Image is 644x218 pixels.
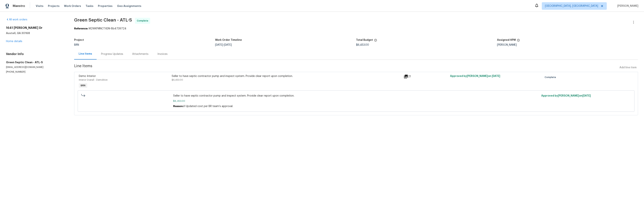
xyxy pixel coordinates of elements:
[356,39,373,41] h5: Total Budget
[173,105,183,108] span: Reason:
[98,4,113,8] span: Properties
[215,44,223,46] span: [DATE]
[6,40,22,43] a: Home details
[13,4,25,8] span: Maestro
[374,39,377,44] span: The total cost of line items that have been proposed by Opendoor. This sum includes line items th...
[545,4,598,8] span: [GEOGRAPHIC_DATA], [GEOGRAPHIC_DATA]
[215,39,242,41] h5: Work Order Timeline
[173,99,539,103] span: $6,453.00
[86,5,93,7] span: Tasks
[74,18,132,22] span: Green Septic Clean - ATL-S
[79,75,96,77] span: Demo Interior
[172,79,183,81] span: $6,453.00
[172,74,401,78] div: Seller to have septic contractor pump and inspect system. Provide clear report upon completion.
[616,4,638,8] span: [PERSON_NAME]
[6,26,65,30] h2: 1641 [PERSON_NAME] Dr
[74,27,638,31] div: M2WKFMNCTXDN-8b4739724
[404,74,448,79] div: 21
[74,27,88,30] b: Reference:
[117,4,141,8] span: Geo Assignments
[224,44,232,46] span: [DATE]
[497,39,516,41] h5: Assigned HPM
[6,31,65,35] h5: Austell, GA 30168
[582,94,591,97] span: [DATE]
[64,4,81,8] span: Work Orders
[74,39,84,41] h5: Project
[6,60,65,64] h5: Green Septic Clean - ATL-S
[6,66,65,69] p: [EMAIL_ADDRESS][DOMAIN_NAME]
[517,39,520,44] span: The hpm assigned to this work order.
[132,52,148,56] div: Attachments
[497,44,638,46] div: [PERSON_NAME]
[157,52,168,56] div: Invoices
[541,94,591,97] span: Approved by [PERSON_NAME] on
[137,19,150,23] span: Complete
[6,18,27,21] a: All work orders
[183,105,233,108] span: II Updated cost per BR team’s approval.
[101,52,123,56] div: Progress Updates
[545,75,558,79] span: Complete
[215,44,232,46] span: -
[6,52,65,56] h4: Vendor Info
[79,52,92,56] div: Line Items
[450,75,500,77] span: Approved by [PERSON_NAME] on
[79,79,108,81] span: Interior Overall - Demolition
[492,75,500,77] span: [DATE]
[79,84,87,87] span: BRN
[356,44,369,46] span: $6,453.00
[36,4,43,8] span: Visits
[48,4,60,8] span: Projects
[6,70,65,74] p: [PHONE_NUMBER]
[173,94,539,98] span: Seller to have septic contractor pump and inspect system. Provide clear report upon completion.
[74,64,618,71] span: Line Items
[74,44,79,46] span: BRN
